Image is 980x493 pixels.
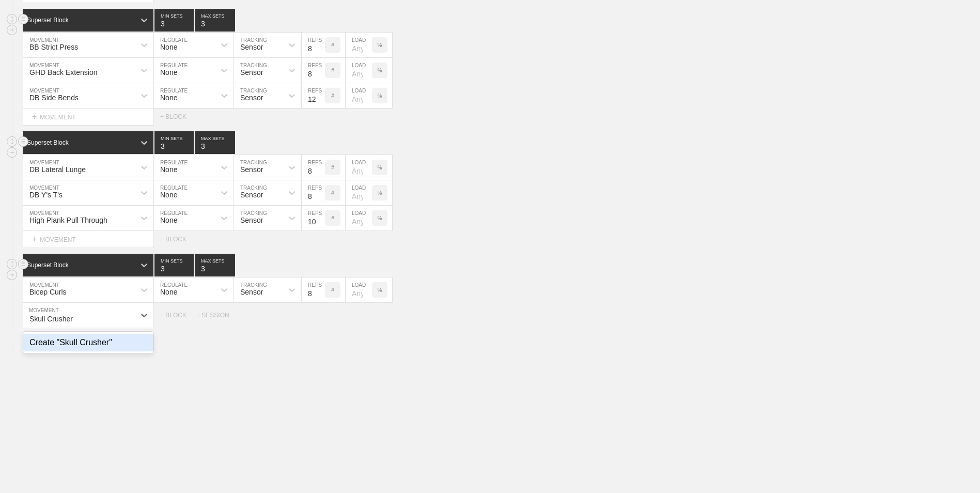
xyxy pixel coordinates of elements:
p: % [378,215,382,221]
div: + BLOCK [160,236,196,243]
div: None [160,191,177,199]
p: # [331,165,334,171]
input: Any [346,206,372,230]
input: Any [346,180,372,205]
div: BB Strict Press [29,43,78,51]
input: None [195,9,235,32]
p: # [331,190,334,196]
span: + [32,112,37,121]
p: % [378,93,382,99]
div: None [160,68,177,76]
span: + [23,345,27,353]
span: + [32,235,37,243]
div: Sensor [240,191,263,199]
input: Any [346,33,372,57]
div: None [160,94,177,102]
input: None [195,254,235,276]
div: None [160,216,177,224]
p: % [378,68,382,73]
div: DB Y's T's [29,191,63,199]
div: DB Lateral Lunge [29,165,86,174]
input: None [195,131,235,154]
div: Create "Skull Crusher" [23,334,153,351]
input: Any [346,83,372,108]
div: None [160,288,177,296]
div: Sensor [240,216,263,224]
div: High Plank Pull Through [29,216,107,224]
p: % [378,287,382,293]
div: Sensor [240,288,263,296]
iframe: Chat Widget [928,443,980,493]
div: MOVEMENT [23,109,154,126]
div: + BLOCK [160,113,196,120]
div: + BLOCK [160,312,196,319]
input: Any [346,58,372,83]
p: % [378,190,382,196]
div: Sensor [240,68,263,76]
div: Sensor [240,165,263,174]
p: # [331,93,334,99]
input: Any [346,278,372,302]
div: WEEK 3 [23,343,71,355]
p: # [331,287,334,293]
div: Bicep Curls [29,288,67,296]
div: Superset Block [27,17,69,24]
div: Superset Block [27,261,69,269]
input: Any [346,155,372,180]
div: None [160,165,177,174]
div: None [160,43,177,51]
div: Sensor [240,94,263,102]
div: + SESSION [196,312,238,319]
div: GHD Back Extension [29,68,98,76]
div: MOVEMENT [23,231,154,248]
p: # [331,68,334,73]
p: % [378,42,382,48]
p: # [331,42,334,48]
div: Sensor [240,43,263,51]
div: Superset Block [27,139,69,146]
div: DB Side Bends [29,94,79,102]
p: # [331,215,334,221]
p: % [378,165,382,171]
